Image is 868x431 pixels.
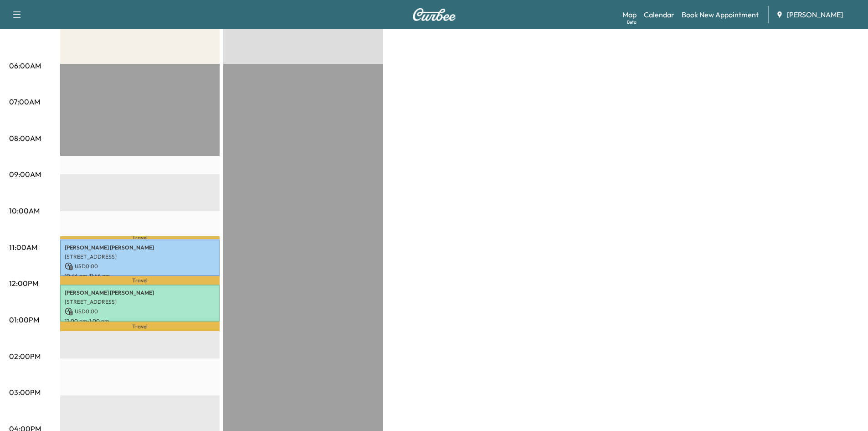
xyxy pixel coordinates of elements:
[682,9,759,20] a: Book New Appointment
[627,19,637,26] div: Beta
[65,253,215,260] p: [STREET_ADDRESS]
[65,307,215,316] p: USD 0.00
[9,205,40,216] p: 10:00AM
[622,9,637,20] a: MapBeta
[65,272,215,280] p: 10:46 am - 11:46 am
[9,133,41,144] p: 08:00AM
[65,289,215,296] p: [PERSON_NAME] [PERSON_NAME]
[60,236,220,239] p: Travel
[9,314,39,325] p: 01:00PM
[60,322,220,332] p: Travel
[65,298,215,306] p: [STREET_ADDRESS]
[9,351,41,362] p: 02:00PM
[65,244,215,251] p: [PERSON_NAME] [PERSON_NAME]
[9,278,38,289] p: 12:00PM
[65,317,215,325] p: 12:00 pm - 1:00 pm
[9,387,41,398] p: 03:00PM
[60,276,220,285] p: Travel
[644,9,674,20] a: Calendar
[9,169,41,180] p: 09:00AM
[9,60,41,71] p: 06:00AM
[9,96,40,107] p: 07:00AM
[65,262,215,270] p: USD 0.00
[412,8,456,21] img: Curbee Logo
[787,9,843,20] span: [PERSON_NAME]
[9,242,37,253] p: 11:00AM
